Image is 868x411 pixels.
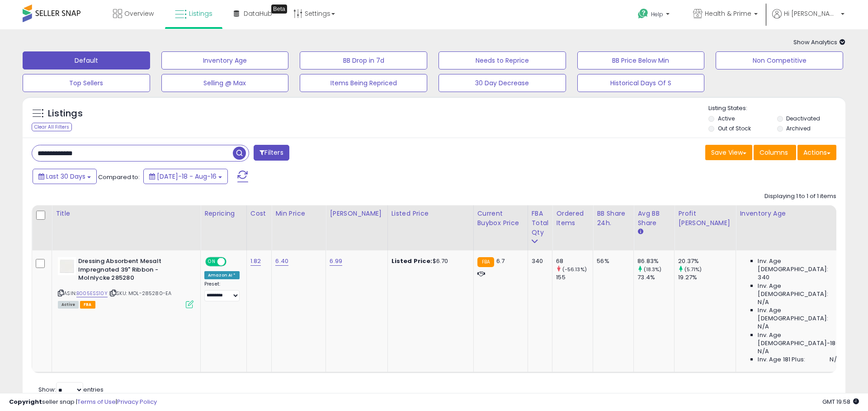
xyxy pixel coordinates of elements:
button: Selling @ Max [161,74,289,92]
span: [DATE]-18 - Aug-16 [157,172,217,181]
div: Repricing [204,209,243,218]
div: BB Share 24h. [597,209,630,228]
button: Actions [797,145,836,160]
div: FBA Total Qty [532,209,549,237]
button: 30 Day Decrease [439,74,566,92]
span: N/A [830,356,840,364]
button: Historical Days Of S [577,74,705,92]
a: 6.40 [275,257,288,266]
span: Inv. Age 181 Plus: [758,356,805,364]
label: Deactivated [786,115,820,122]
div: 19.27% [678,273,736,282]
button: Needs to Reprice [439,51,566,69]
button: BB Price Below Min [577,51,705,69]
div: Title [56,209,197,218]
small: (-56.13%) [562,266,587,273]
span: N/A [758,298,769,306]
button: Items Being Repriced [300,74,427,92]
span: 6.7 [496,257,505,265]
span: Compared to: [98,173,140,181]
a: Terms of Use [77,397,116,406]
span: 340 [758,273,769,282]
a: Hi [PERSON_NAME] [772,9,844,29]
small: Avg BB Share. [637,228,643,236]
button: [DATE]-18 - Aug-16 [143,169,228,184]
span: Show: entries [38,385,104,394]
button: Filters [254,145,289,161]
div: 20.37% [678,257,736,265]
div: Ordered Items [556,209,589,228]
div: 68 [556,257,593,265]
button: Top Sellers [23,74,150,92]
span: Hi [PERSON_NAME] [784,9,838,18]
b: Listed Price: [392,257,433,265]
span: FBA [80,301,95,309]
span: N/A [758,347,769,356]
span: Inv. Age [DEMOGRAPHIC_DATA]: [758,306,840,323]
div: Preset: [204,281,240,301]
div: Current Buybox Price [477,209,524,228]
button: Default [23,51,150,69]
span: Inv. Age [DEMOGRAPHIC_DATA]-180: [758,331,840,347]
div: Avg BB Share [637,209,670,228]
strong: Copyright [9,397,42,406]
div: $6.70 [392,257,467,265]
button: Last 30 Days [33,169,97,184]
span: Show Analytics [793,38,845,46]
div: Tooltip anchor [271,5,287,14]
div: [PERSON_NAME] [330,209,383,218]
span: OFF [225,258,240,266]
span: DataHub [244,9,272,18]
small: (18.3%) [644,266,662,273]
i: Get Help [637,8,649,19]
label: Active [718,115,735,122]
button: Non Competitive [716,51,843,69]
span: ON [206,258,217,266]
small: (5.71%) [684,266,702,273]
h5: Listings [48,107,83,120]
div: Clear All Filters [32,123,72,131]
div: 73.4% [637,273,674,282]
span: Health & Prime [705,9,751,18]
img: 21sZN0L+mbL._SL40_.jpg [58,257,76,275]
span: Inv. Age [DEMOGRAPHIC_DATA]: [758,282,840,298]
span: | SKU: MOL-285280-EA [109,290,171,297]
a: Help [631,1,679,29]
a: 6.99 [330,257,342,266]
small: FBA [477,257,494,267]
span: Last 30 Days [46,172,85,181]
div: Inventory Age [740,209,844,218]
div: Min Price [275,209,322,218]
span: Inv. Age [DEMOGRAPHIC_DATA]: [758,257,840,273]
div: Listed Price [392,209,470,218]
button: Columns [754,145,796,160]
a: Privacy Policy [117,397,157,406]
div: Amazon AI * [204,271,240,279]
span: Columns [759,148,788,157]
div: 155 [556,273,593,282]
a: B005ESS10Y [76,290,108,297]
div: 340 [532,257,546,265]
span: N/A [758,323,769,331]
span: Overview [124,9,154,18]
div: Profit [PERSON_NAME] [678,209,732,228]
span: Listings [189,9,212,18]
button: Inventory Age [161,51,289,69]
b: Dressing Absorbent Mesalt Impregnated 39" Ribbon - Molnlycke 285280 [78,257,188,285]
div: 56% [597,257,627,265]
label: Archived [786,125,811,132]
div: ASIN: [58,257,193,307]
label: Out of Stock [718,125,751,132]
span: 2025-09-16 19:58 GMT [822,397,859,406]
button: BB Drop in 7d [300,51,427,69]
div: Displaying 1 to 1 of 1 items [764,192,836,201]
div: Cost [250,209,268,218]
a: 1.82 [250,257,261,266]
div: seller snap | | [9,398,157,406]
div: 86.83% [637,257,674,265]
span: Help [651,10,663,18]
button: Save View [705,145,752,160]
p: Listing States: [708,104,845,113]
span: All listings currently available for purchase on Amazon [58,301,79,309]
